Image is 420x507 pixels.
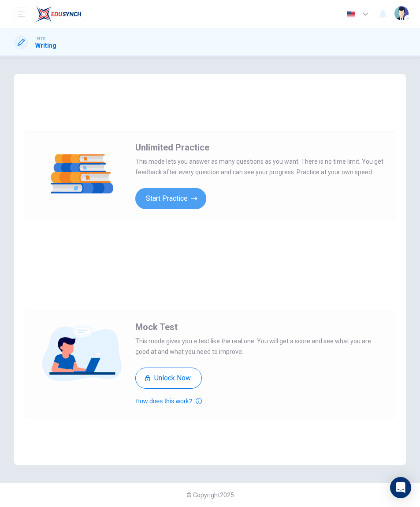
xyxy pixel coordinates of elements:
[135,142,209,153] span: Unlimited Practice
[35,42,56,49] h1: Writing
[135,188,206,209] button: Start Practice
[14,7,28,21] button: open mobile menu
[394,6,409,20] img: Profile picture
[346,11,357,18] img: en
[135,156,384,177] span: This mode lets you answer as many questions as you want. There is no time limit. You get feedback...
[390,477,411,498] div: Open Intercom Messenger
[35,36,45,42] span: IELTS
[135,322,178,332] span: Mock Test
[35,5,82,23] img: EduSynch logo
[186,492,234,499] span: © Copyright 2025
[135,336,384,357] span: This mode gives you a test like the real one. You will get a score and see what you are good at a...
[135,368,202,389] button: Unlock Now
[135,396,202,406] button: How does this work?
